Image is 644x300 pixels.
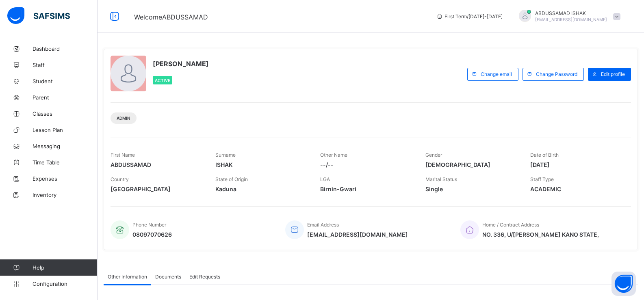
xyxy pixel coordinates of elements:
[530,161,623,168] span: [DATE]
[320,176,330,182] span: LGA
[215,176,248,182] span: State of Origin
[108,274,147,280] span: Other Information
[111,186,203,192] span: [GEOGRAPHIC_DATA]
[33,45,98,52] span: Dashboard
[425,176,457,182] span: Marital Status
[530,152,559,158] span: Date of Birth
[111,161,203,168] span: ABDUSSAMAD
[33,110,98,117] span: Classes
[215,186,308,192] span: Kaduna
[155,78,170,83] span: Active
[425,186,518,192] span: Single
[320,152,347,158] span: Other Name
[33,94,98,101] span: Parent
[320,161,413,168] span: --/--
[530,176,554,182] span: Staff Type
[132,231,172,238] span: 08097070626
[33,175,98,182] span: Expenses
[155,274,181,280] span: Documents
[153,60,209,68] span: [PERSON_NAME]
[611,272,636,296] button: Open asap
[215,161,308,168] span: ISHAK
[189,274,220,280] span: Edit Requests
[535,10,607,16] span: ABDUSSAMAD ISHAK
[535,17,607,22] span: [EMAIL_ADDRESS][DOMAIN_NAME]
[530,186,623,192] span: ACADEMIC
[134,13,208,21] span: Welcome ABDUSSAMAD
[320,186,413,192] span: Birnin-Gwari
[33,264,97,271] span: Help
[425,161,518,168] span: [DEMOGRAPHIC_DATA]
[33,78,98,84] span: Student
[215,152,236,158] span: Surname
[481,71,512,77] span: Change email
[536,71,577,77] span: Change Password
[117,116,130,121] span: Admin
[307,231,408,238] span: [EMAIL_ADDRESS][DOMAIN_NAME]
[307,222,339,228] span: Email Address
[33,127,98,133] span: Lesson Plan
[436,13,503,19] span: session/term information
[111,176,129,182] span: Country
[33,281,97,287] span: Configuration
[482,222,539,228] span: Home / Contract Address
[33,192,98,198] span: Inventory
[511,10,624,23] div: ABDUSSAMADISHAK
[132,222,166,228] span: Phone Number
[111,152,135,158] span: First Name
[33,62,98,68] span: Staff
[33,143,98,149] span: Messaging
[425,152,442,158] span: Gender
[601,71,625,77] span: Edit profile
[33,159,98,166] span: Time Table
[482,231,599,238] span: NO. 336, U/[PERSON_NAME] KANO STATE,
[7,7,70,24] img: safsims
